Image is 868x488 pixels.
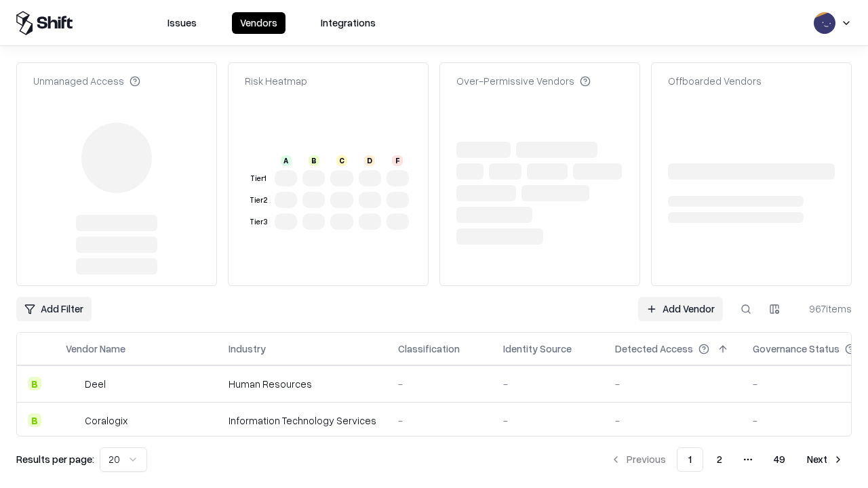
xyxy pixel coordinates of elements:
a: Add Vendor [638,297,723,321]
button: Issues [159,12,205,34]
div: Over-Permissive Vendors [456,74,591,88]
div: D [364,155,375,166]
div: Detected Access [615,342,693,356]
div: Deel [85,377,106,391]
div: Unmanaged Access [33,74,140,88]
button: Add Filter [16,297,92,321]
div: - [615,413,731,428]
div: Tier 2 [248,195,269,206]
div: Information Technology Services [229,413,376,428]
button: Vendors [232,12,285,34]
div: Governance Status [753,342,840,356]
div: Tier 1 [248,173,269,184]
img: Deel [66,377,79,390]
button: 2 [706,447,733,472]
button: Next [799,447,852,472]
div: - [503,377,593,391]
button: 1 [677,447,703,472]
div: - [398,413,481,428]
div: Offboarded Vendors [668,74,762,88]
div: B [28,413,41,427]
div: C [336,155,347,166]
nav: pagination [602,447,852,472]
div: Classification [398,342,460,356]
div: Risk Heatmap [245,74,307,88]
img: Coralogix [66,413,79,427]
div: - [615,377,731,391]
div: F [392,155,403,166]
div: Industry [229,342,266,356]
div: B [28,377,41,390]
div: 967 items [797,302,852,316]
div: Identity Source [503,342,572,356]
div: B [309,155,319,166]
div: - [503,413,593,428]
button: Integrations [313,12,384,34]
div: Human Resources [229,377,376,391]
div: A [281,155,292,166]
p: Results per page: [16,452,94,466]
div: Coralogix [85,413,127,428]
div: Tier 3 [248,216,269,228]
div: Vendor Name [66,342,125,356]
div: - [398,377,481,391]
button: 49 [763,447,796,472]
